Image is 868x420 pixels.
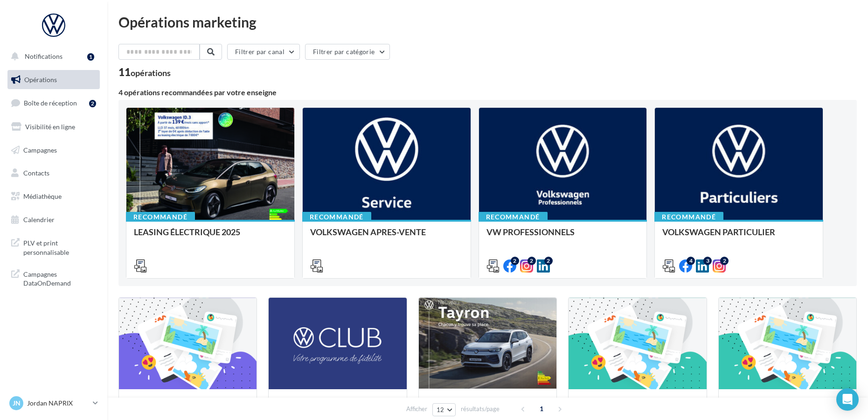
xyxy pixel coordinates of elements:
[6,163,102,183] a: Contacts
[534,401,549,416] span: 1
[703,257,712,265] div: 3
[23,268,96,288] span: Campagnes DataOnDemand
[836,388,859,411] div: Open Intercom Messenger
[6,93,102,113] a: Boîte de réception2
[118,67,171,77] div: 11
[310,227,463,246] div: VOLKSWAGEN APRES-VENTE
[305,44,390,60] button: Filtrer par catégorie
[687,257,695,265] div: 4
[24,99,77,107] span: Boîte de réception
[654,212,723,222] div: Recommandé
[432,403,456,416] button: 12
[486,227,639,246] div: VW PROFESSIONNELS
[126,397,249,415] div: Campagnes sponsorisées Les Instants VW Octobre
[426,397,549,415] div: NOUVEAU TAYRON - MARS 2025
[6,70,102,90] a: Opérations
[25,52,62,60] span: Notifications
[13,399,21,408] span: JN
[126,212,195,222] div: Recommandé
[276,397,399,415] div: VW CLUB
[27,399,89,408] p: Jordan NAPRIX
[6,47,98,66] button: Notifications 1
[7,394,100,412] a: JN Jordan NAPRIX
[87,53,94,61] div: 1
[479,212,548,222] div: Recommandé
[302,212,371,222] div: Recommandé
[461,405,500,413] span: résultats/page
[23,146,57,154] span: Campagnes
[6,187,102,206] a: Médiathèque
[25,123,75,131] span: Visibilité en ligne
[131,69,171,77] div: opérations
[576,397,699,415] div: Opération libre
[6,210,102,230] a: Calendrier
[6,233,102,260] a: PLV et print personnalisable
[437,406,444,413] span: 12
[23,192,62,200] span: Médiathèque
[23,237,96,257] span: PLV et print personnalisable
[544,257,553,265] div: 2
[23,169,49,177] span: Contacts
[406,405,427,413] span: Afficher
[6,140,102,160] a: Campagnes
[118,15,857,29] div: Opérations marketing
[726,397,849,415] div: Campagnes sponsorisées OPO
[6,264,102,292] a: Campagnes DataOnDemand
[89,100,96,107] div: 2
[528,257,536,265] div: 2
[227,44,300,60] button: Filtrer par canal
[134,227,287,246] div: LEASING ÉLECTRIQUE 2025
[662,227,815,246] div: VOLKSWAGEN PARTICULIER
[511,257,519,265] div: 2
[118,89,857,96] div: 4 opérations recommandées par votre enseigne
[23,216,55,224] span: Calendrier
[6,117,102,137] a: Visibilité en ligne
[24,76,57,84] span: Opérations
[720,257,729,265] div: 2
